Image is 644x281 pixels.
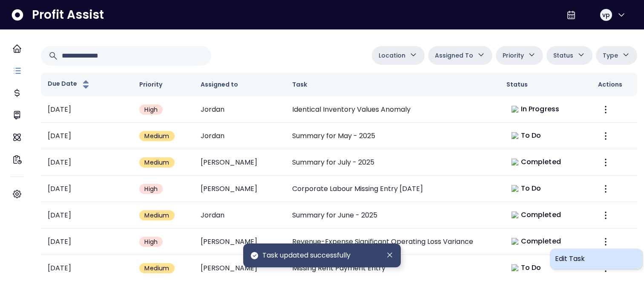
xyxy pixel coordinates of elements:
[285,202,500,229] td: Summary for June - 2025
[512,211,518,218] img: completed
[598,208,613,223] button: More
[48,79,91,90] button: Due Date
[285,72,500,96] th: Task
[602,11,610,19] span: vp
[598,128,613,144] button: More
[48,51,58,61] svg: Search icon
[285,149,500,176] td: Summary for July - 2025
[41,149,132,176] td: [DATE]
[512,264,518,271] img: todo
[194,202,285,229] td: Jordan
[194,149,285,176] td: [PERSON_NAME]
[41,96,132,123] td: [DATE]
[521,157,561,167] span: Completed
[285,176,500,202] td: Corporate Labour Missing Entry [DATE]
[379,50,405,61] span: Location
[500,72,591,96] th: Status
[194,229,285,255] td: [PERSON_NAME]
[521,104,559,114] span: In Progress
[144,132,169,140] span: Medium
[550,249,642,269] div: More
[521,130,541,141] span: To Do
[385,250,394,260] button: Dismiss
[598,102,613,117] button: More
[194,96,285,123] td: Jordan
[521,210,561,220] span: Completed
[555,254,637,264] span: Edit Task
[144,105,158,114] span: High
[512,159,518,165] img: completed
[194,123,285,149] td: Jordan
[144,211,169,220] span: Medium
[521,263,541,273] span: To Do
[144,158,169,167] span: Medium
[512,185,518,192] img: todo
[435,50,473,61] span: Assigned To
[144,238,158,246] span: High
[41,123,132,149] td: [DATE]
[194,72,285,96] th: Assigned to
[262,250,351,261] span: Task updated successfully
[41,202,132,229] td: [DATE]
[285,123,500,149] td: Summary for May - 2025
[598,234,613,249] button: More
[41,176,132,202] td: [DATE]
[598,181,613,197] button: More
[194,176,285,202] td: [PERSON_NAME]
[144,264,169,272] span: Medium
[512,106,518,113] img: in-progress
[512,132,518,139] img: todo
[512,238,518,245] img: completed
[32,7,104,23] span: Profit Assist
[521,183,541,194] span: To Do
[591,72,637,96] th: Actions
[603,50,618,61] span: Type
[521,236,561,246] span: Completed
[41,229,132,255] td: [DATE]
[144,185,158,193] span: High
[503,50,524,61] span: Priority
[598,155,613,170] button: More
[553,50,573,61] span: Status
[285,96,500,123] td: Identical Inventory Values Anomaly
[132,72,194,96] th: Priority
